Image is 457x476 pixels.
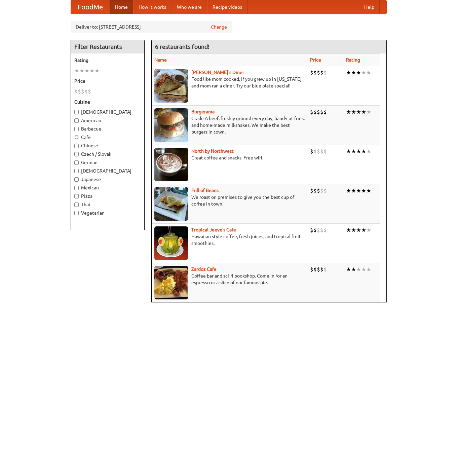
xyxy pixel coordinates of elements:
[74,88,78,95] li: $
[154,57,167,63] a: Name
[361,226,366,234] li: ★
[211,24,227,30] a: Change
[366,148,371,155] li: ★
[172,0,207,14] a: Who we are
[191,109,215,114] a: Burgerama
[317,108,320,116] li: $
[317,148,320,155] li: $
[74,135,79,140] input: Cafe
[74,78,141,84] h5: Price
[356,108,361,116] li: ★
[313,69,317,76] li: $
[359,0,380,14] a: Help
[74,184,141,191] label: Mexican
[356,69,361,76] li: ★
[346,266,351,273] li: ★
[74,127,79,131] input: Barbecue
[310,266,313,273] li: $
[346,108,351,116] li: ★
[74,134,141,141] label: Cafe
[320,108,323,116] li: $
[84,88,88,95] li: $
[320,226,323,234] li: $
[89,67,94,74] li: ★
[154,115,305,135] p: Grade A beef, freshly ground every day, hand-cut fries, and home-made milkshakes. We make the bes...
[74,169,79,173] input: [DEMOGRAPHIC_DATA]
[310,187,313,194] li: $
[313,226,317,234] li: $
[191,188,219,193] a: Full of Beans
[74,151,141,157] label: Czech / Slovak
[356,266,361,273] li: ★
[94,67,100,74] li: ★
[74,201,141,208] label: Thai
[74,210,141,216] label: Vegetarian
[366,226,371,234] li: ★
[356,187,361,194] li: ★
[74,110,79,114] input: [DEMOGRAPHIC_DATA]
[310,57,321,63] a: Price
[317,69,320,76] li: $
[154,76,305,89] p: Food like mom cooked, if you grew up in [US_STATE] and mom ran a diner. Try our blue plate special!
[191,266,217,272] b: Zardoz Cafe
[351,148,356,155] li: ★
[133,0,172,14] a: How it works
[346,69,351,76] li: ★
[74,57,141,64] h5: Rating
[317,266,320,273] li: $
[154,69,188,103] img: sallys.jpg
[317,187,320,194] li: $
[154,187,188,221] img: beans.jpg
[320,148,323,155] li: $
[78,88,81,95] li: $
[351,226,356,234] li: ★
[356,148,361,155] li: ★
[323,266,327,273] li: $
[74,186,79,190] input: Mexican
[313,108,317,116] li: $
[310,226,313,234] li: $
[155,43,210,50] ng-pluralize: 6 restaurants found!
[74,203,79,207] input: Thai
[74,109,141,115] label: [DEMOGRAPHIC_DATA]
[346,57,360,63] a: Rating
[154,272,305,286] p: Coffee bar and sci-fi bookshop. Come in for an espresso or a slice of our famous pie.
[74,177,79,182] input: Japanese
[346,226,351,234] li: ★
[191,70,244,75] b: [PERSON_NAME]'s Diner
[207,0,247,14] a: Recipe videos
[323,69,327,76] li: $
[154,226,188,260] img: jeeves.jpg
[361,187,366,194] li: ★
[154,233,305,247] p: Hawaiian style coffee, fresh juices, and tropical fruit smoothies.
[191,148,234,154] b: North by Northwest
[323,226,327,234] li: $
[81,88,84,95] li: $
[323,148,327,155] li: $
[351,266,356,273] li: ★
[74,118,79,123] input: American
[74,194,79,198] input: Pizza
[154,266,188,299] img: zardoz.jpg
[366,266,371,273] li: ★
[310,69,313,76] li: $
[310,148,313,155] li: $
[346,148,351,155] li: ★
[110,0,133,14] a: Home
[351,69,356,76] li: ★
[351,108,356,116] li: ★
[313,266,317,273] li: $
[74,99,141,105] h5: Cuisine
[361,148,366,155] li: ★
[361,108,366,116] li: ★
[317,226,320,234] li: $
[74,144,79,148] input: Chinese
[71,21,232,33] div: Deliver to: [STREET_ADDRESS]
[74,193,141,199] label: Pizza
[74,142,141,149] label: Chinese
[74,67,79,74] li: ★
[361,69,366,76] li: ★
[366,187,371,194] li: ★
